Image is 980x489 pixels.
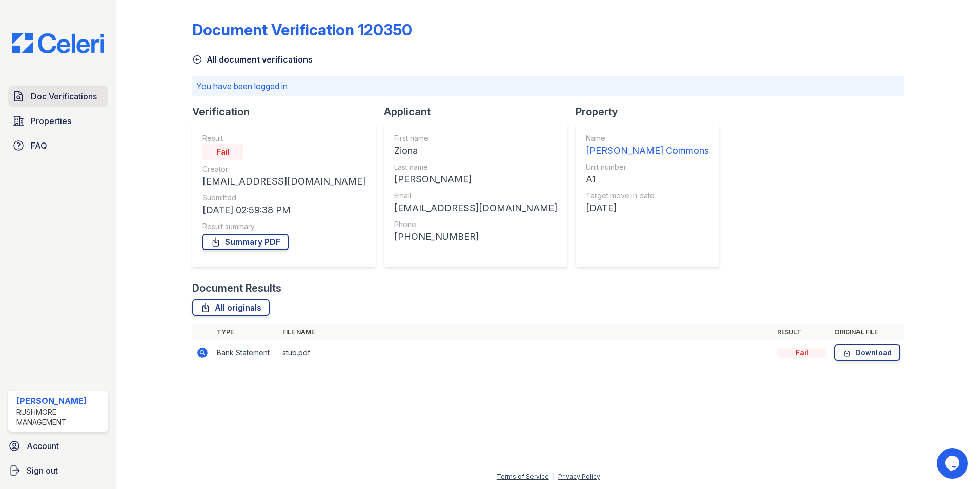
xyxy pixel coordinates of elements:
a: Summary PDF [202,234,289,250]
a: All document verifications [192,53,313,66]
div: Result summary [202,221,365,232]
div: Ziona [394,144,557,158]
a: FAQ [8,135,108,156]
iframe: chat widget [937,448,970,479]
div: Applicant [384,105,576,119]
a: Name [PERSON_NAME] Commons [586,133,709,158]
div: [PERSON_NAME] [16,395,104,407]
div: First name [394,133,557,144]
td: Bank Statement [213,340,278,365]
a: Properties [8,111,108,131]
div: Fail [202,144,243,160]
div: Result [202,133,365,144]
div: Document Verification 120350 [192,21,412,39]
div: Last name [394,162,557,172]
span: FAQ [31,139,47,152]
div: Phone [394,219,557,230]
div: A1 [586,172,709,187]
a: Account [4,436,112,456]
span: Account [27,440,59,452]
div: Creator [202,164,365,174]
span: Properties [31,115,71,127]
p: You have been logged in [196,80,900,92]
div: [EMAIL_ADDRESS][DOMAIN_NAME] [394,201,557,215]
a: Doc Verifications [8,86,108,107]
a: Download [834,344,900,361]
img: CE_Logo_Blue-a8612792a0a2168367f1c8372b55b34899dd931a85d93a1a3d3e32e68fde9ad4.png [4,33,112,53]
span: Sign out [27,464,58,477]
div: Verification [192,105,384,119]
div: Name [586,133,709,144]
div: [PHONE_NUMBER] [394,230,557,244]
th: Type [213,324,278,340]
div: [EMAIL_ADDRESS][DOMAIN_NAME] [202,174,365,189]
div: Document Results [192,281,281,295]
span: Doc Verifications [31,90,97,103]
th: Result [773,324,830,340]
div: Unit number [586,162,709,172]
div: [PERSON_NAME] Commons [586,144,709,158]
div: Fail [777,348,826,358]
div: Rushmore Management [16,407,104,427]
div: [DATE] [586,201,709,215]
div: | [553,473,555,480]
div: Submitted [202,193,365,203]
a: Sign out [4,460,112,481]
div: Property [576,105,727,119]
div: Email [394,191,557,201]
a: Terms of Service [497,473,549,480]
div: Target move in date [586,191,709,201]
div: [PERSON_NAME] [394,172,557,187]
div: [DATE] 02:59:38 PM [202,203,365,217]
a: All originals [192,299,270,316]
a: Privacy Policy [558,473,600,480]
th: File name [278,324,773,340]
th: Original file [830,324,904,340]
td: stub.pdf [278,340,773,365]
